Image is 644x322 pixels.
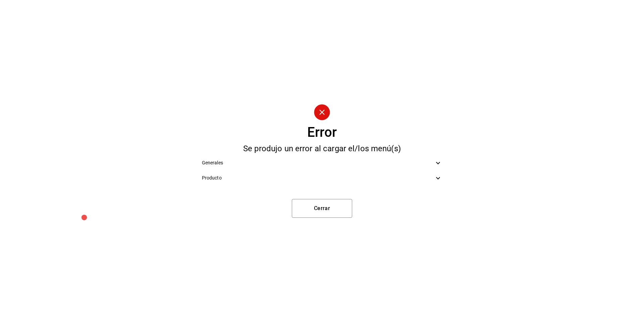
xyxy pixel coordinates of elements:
div: Generales [197,155,448,170]
button: Cerrar [292,199,352,218]
div: Se produjo un error al cargar el/los menú(s) [197,145,448,153]
div: Producto [197,170,448,186]
span: Producto [202,174,434,182]
div: Error [307,126,337,139]
span: Generales [202,159,434,166]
